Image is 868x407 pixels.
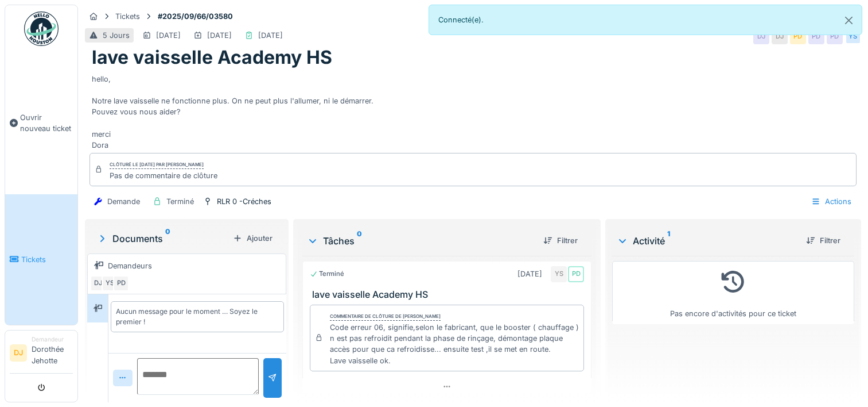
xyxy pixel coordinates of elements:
[801,233,845,248] div: Filtrer
[806,193,857,210] div: Actions
[32,335,73,344] div: Demandeur
[228,231,277,246] div: Ajouter
[568,266,584,282] div: PD
[753,28,769,44] div: DJ
[32,335,73,371] li: Dorothée Jehotte
[90,275,106,291] div: DJ
[357,234,362,248] sup: 0
[24,11,59,46] img: Badge_color-CXgf-gQk.svg
[827,28,843,44] div: PD
[116,306,279,327] div: Aucun message pour le moment … Soyez le premier !
[10,335,73,374] a: DJ DemandeurDorothée Jehotte
[330,322,579,366] div: Code erreur 06, signifie,selon le fabricant, que le booster ( chauffage ) n est pas refroidit pen...
[156,30,181,41] div: [DATE]
[790,28,806,44] div: PD
[107,196,140,207] div: Demande
[5,52,77,194] a: Ouvrir nouveau ticket
[617,234,797,248] div: Activité
[21,254,73,265] span: Tickets
[165,232,170,245] sup: 0
[96,232,228,245] div: Documents
[429,5,863,35] div: Connecté(e).
[667,234,670,248] sup: 1
[102,275,118,291] div: YS
[330,313,441,321] div: Commentaire de clôture de [PERSON_NAME]
[108,260,152,271] div: Demandeurs
[92,47,332,68] h1: lave vaisselle Academy HS
[310,269,344,279] div: Terminé
[836,5,862,36] button: Close
[517,268,542,279] div: [DATE]
[5,194,77,325] a: Tickets
[312,289,586,300] h3: lave vaisselle Academy HS
[307,234,534,248] div: Tâches
[115,11,140,22] div: Tickets
[551,266,567,282] div: YS
[20,112,73,134] span: Ouvrir nouveau ticket
[217,196,271,207] div: RLR 0 -Créches
[258,30,283,41] div: [DATE]
[808,28,824,44] div: PD
[207,30,232,41] div: [DATE]
[110,170,217,181] div: Pas de commentaire de clôture
[92,69,854,151] div: hello, Notre lave vaisselle ne fonctionne plus. On ne peut plus l'allumer, ni le démarrer. Pouvez...
[620,266,847,320] div: Pas encore d'activités pour ce ticket
[772,28,788,44] div: DJ
[153,11,238,22] strong: #2025/09/66/03580
[10,344,27,362] li: DJ
[110,161,204,169] div: Clôturé le [DATE] par [PERSON_NAME]
[103,30,130,41] div: 5 Jours
[166,196,194,207] div: Terminé
[845,28,861,44] div: YS
[539,233,582,248] div: Filtrer
[113,275,129,291] div: PD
